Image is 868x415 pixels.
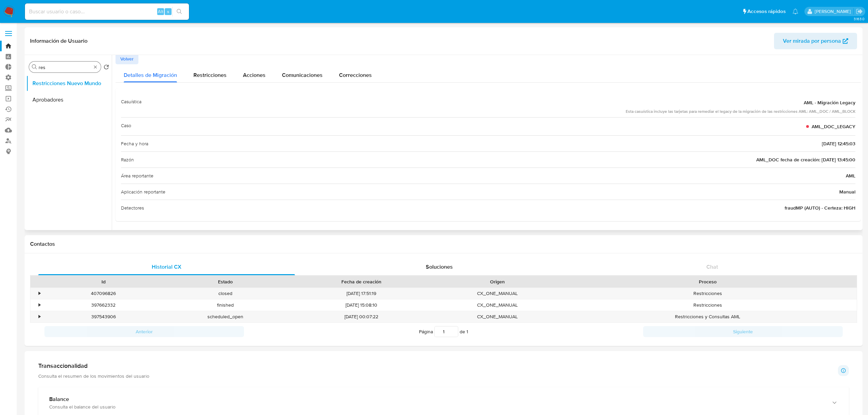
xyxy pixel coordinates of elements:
[164,288,286,299] div: closed
[93,64,98,70] button: Borrar
[792,9,798,14] a: Notificaciones
[164,299,286,311] div: finished
[286,299,436,311] div: [DATE] 15:08:10
[30,241,857,247] h1: Contactos
[167,8,169,15] span: s
[706,263,718,271] span: Chat
[643,326,843,337] button: Siguiente
[774,33,857,49] button: Ver mirada por persona
[42,299,164,311] div: 397662332
[26,75,112,92] button: Restricciones Nuevo Mundo
[42,311,164,322] div: 397543906
[39,302,40,308] div: •
[30,38,87,44] h1: Información de Usuario
[747,8,786,15] span: Accesos rápidos
[172,7,186,16] button: search-icon
[558,299,857,311] div: Restricciones
[426,263,453,271] span: Soluciones
[39,64,91,70] input: Buscar
[286,288,436,299] div: [DATE] 17:51:19
[164,311,286,322] div: scheduled_open
[104,64,109,72] button: Volver al orden por defecto
[158,8,163,15] span: Alt
[39,313,40,320] div: •
[436,311,558,322] div: CX_ONE_MANUAL
[291,278,432,285] div: Fecha de creación
[436,299,558,311] div: CX_ONE_MANUAL
[815,8,853,15] p: ludmila.lanatti@mercadolibre.com
[39,290,40,297] div: •
[558,311,857,322] div: Restricciones y Consultas AML
[47,278,160,285] div: Id
[466,328,468,335] span: 1
[783,33,841,49] span: Ver mirada por persona
[286,311,436,322] div: [DATE] 00:07:22
[558,288,857,299] div: Restricciones
[32,64,37,70] button: Buscar
[563,278,852,285] div: Proceso
[42,288,164,299] div: 407096826
[169,278,282,285] div: Estado
[152,263,181,271] span: Historial CX
[44,326,244,337] button: Anterior
[441,278,554,285] div: Origen
[25,7,189,16] input: Buscar usuario o caso...
[436,288,558,299] div: CX_ONE_MANUAL
[26,92,112,108] button: Aprobadores
[419,326,468,337] span: Página de
[856,8,863,15] a: Salir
